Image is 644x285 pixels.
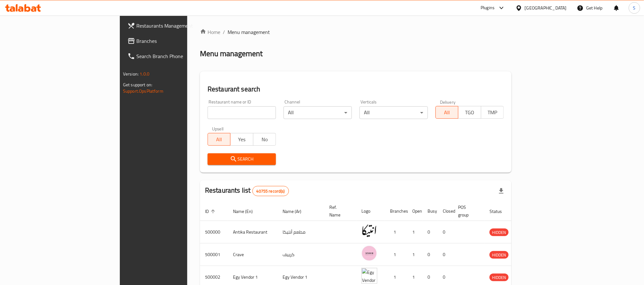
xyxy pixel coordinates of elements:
[205,186,289,196] h2: Restaurants list
[385,243,407,266] td: 1
[422,221,438,243] td: 0
[252,186,289,196] div: Total records count
[283,208,310,215] span: Name (Ar)
[200,28,511,36] nav: breadcrumb
[284,106,352,119] div: All
[461,108,478,117] span: TGO
[136,52,222,60] span: Search Branch Phone
[205,208,217,215] span: ID
[438,108,456,117] span: All
[360,106,428,119] div: All
[123,87,163,95] a: Support.OpsPlatform
[407,202,422,221] th: Open
[208,153,276,165] button: Search
[212,127,224,131] label: Upsell
[490,274,509,281] div: HIDDEN
[490,251,509,259] span: HIDDEN
[213,155,271,163] span: Search
[438,202,453,221] th: Closed
[633,4,636,11] span: S
[123,81,152,89] span: Get support on:
[484,108,501,117] span: TMP
[208,106,276,119] input: Search for restaurant name or ID..
[136,22,222,30] span: Restaurants Management
[136,37,222,45] span: Branches
[122,33,227,49] a: Branches
[122,18,227,33] a: Restaurants Management
[458,106,481,119] button: TGO
[490,229,509,236] div: HIDDEN
[438,243,453,266] td: 0
[277,243,324,266] td: كرييف
[490,274,509,281] span: HIDDEN
[435,106,458,119] button: All
[233,135,250,144] span: Yes
[210,135,228,144] span: All
[407,221,422,243] td: 1
[438,221,453,243] td: 0
[123,70,139,78] span: Version:
[440,100,456,104] label: Delivery
[253,133,276,146] button: No
[458,203,477,219] span: POS group
[385,221,407,243] td: 1
[122,49,227,64] a: Search Branch Phone
[200,49,263,59] h2: Menu management
[361,268,377,284] img: Egy Vendor 1
[256,135,273,144] span: No
[228,243,277,266] td: Crave
[208,84,504,94] h2: Restaurant search
[481,106,504,119] button: TMP
[140,70,149,78] span: 1.0.0
[494,183,509,199] div: Export file
[407,243,422,266] td: 1
[228,221,277,243] td: Antika Restaurant
[230,133,253,146] button: Yes
[525,4,567,11] div: [GEOGRAPHIC_DATA]
[361,245,377,261] img: Crave
[490,208,510,215] span: Status
[490,229,509,236] span: HIDDEN
[277,221,324,243] td: مطعم أنتيكا
[228,28,270,36] span: Menu management
[208,133,230,146] button: All
[329,203,349,219] span: Ref. Name
[253,188,289,194] span: 40755 record(s)
[233,208,261,215] span: Name (En)
[385,202,407,221] th: Branches
[361,223,377,239] img: Antika Restaurant
[356,202,385,221] th: Logo
[481,4,495,12] div: Plugins
[422,243,438,266] td: 0
[422,202,438,221] th: Busy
